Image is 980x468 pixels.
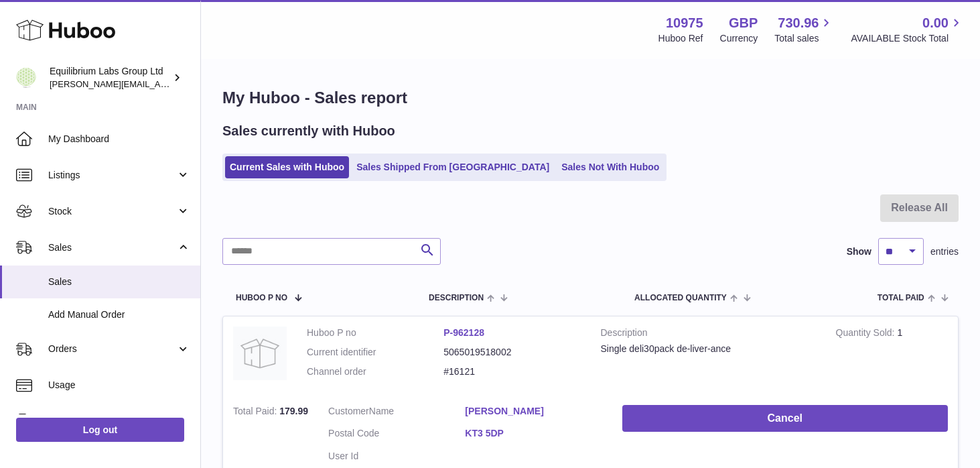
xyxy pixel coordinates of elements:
dt: Postal Code [328,427,465,443]
strong: Description [601,327,816,343]
label: Show [847,245,871,258]
a: [PERSON_NAME] [465,405,602,418]
span: entries [930,245,959,258]
div: Equilibrium Labs Group Ltd [50,65,170,91]
span: Total paid [878,294,924,302]
span: Orders [48,343,176,355]
div: Single deli30pack de-liver-ance [601,343,816,355]
a: Current Sales with Huboo [225,156,349,178]
img: no-photo.jpg [233,327,287,380]
strong: Quantity Sold [836,327,898,341]
span: Usage [48,379,190,392]
strong: GBP [729,14,758,32]
dt: Current identifier [307,346,443,359]
span: Listings [48,169,176,182]
a: KT3 5DP [465,427,602,440]
span: My Dashboard [48,133,190,145]
strong: 10975 [666,14,703,32]
button: Cancel [622,405,948,432]
span: Huboo P no [236,294,287,302]
span: Customer [328,406,369,416]
dt: User Id [328,450,465,463]
dt: Huboo P no [307,327,443,339]
span: Total sales [774,32,834,45]
span: [PERSON_NAME][EMAIL_ADDRESS][DOMAIN_NAME] [50,78,269,89]
img: h.woodrow@theliverclinic.com [16,68,36,88]
span: Description [429,294,484,302]
span: AVAILABLE Stock Total [851,32,964,45]
span: ALLOCATED Quantity [634,294,727,302]
span: 730.96 [778,14,819,32]
dt: Name [328,405,465,421]
strong: Total Paid [233,406,279,420]
a: Sales Not With Huboo [557,156,664,178]
span: 179.99 [279,406,308,416]
span: Add Manual Order [48,308,190,321]
dt: Channel order [307,365,443,378]
a: Sales Shipped From [GEOGRAPHIC_DATA] [352,156,554,178]
div: Currency [720,32,758,45]
a: 730.96 Total sales [774,14,834,45]
a: P-962128 [443,327,484,338]
div: Huboo Ref [658,32,703,45]
h2: Sales currently with Huboo [222,122,395,140]
h1: My Huboo - Sales report [222,87,959,109]
a: 0.00 AVAILABLE Stock Total [851,14,964,45]
span: Sales [48,276,190,288]
span: 0.00 [922,14,949,32]
span: Stock [48,205,176,218]
dd: #16121 [443,365,580,378]
span: Sales [48,241,176,254]
dd: 5065019518002 [443,346,580,359]
a: Log out [16,418,184,442]
td: 1 [826,316,958,395]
